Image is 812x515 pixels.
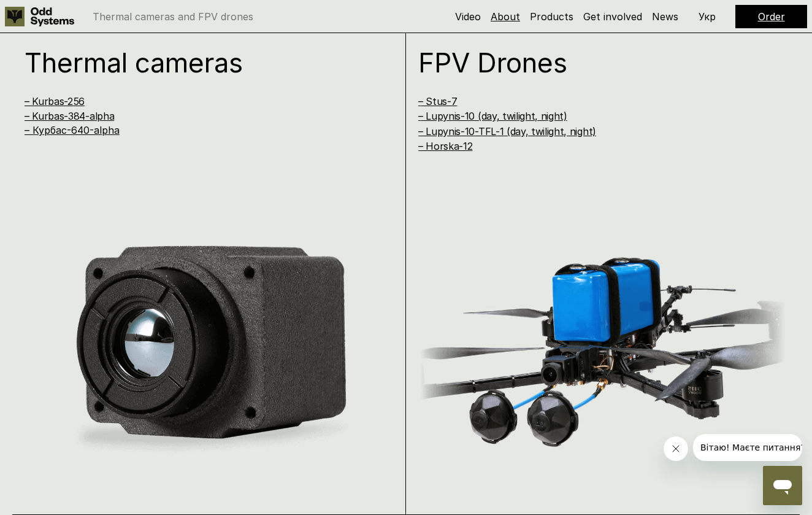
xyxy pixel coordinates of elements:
[93,12,253,21] p: Thermal cameras and FPV drones
[418,110,567,122] a: – Lupynis-10 (day, twilight, night)
[418,49,765,76] h1: FPV Drones
[418,95,457,107] a: – Stus-7
[7,9,112,18] span: Вітаю! Маєте питання?
[693,434,802,461] iframe: Message from company
[652,10,678,23] a: News
[25,110,114,122] a: – Kurbas-384-alpha
[491,10,520,23] a: About
[25,95,85,107] a: – Kurbas-256
[418,140,472,152] a: – Horska-12
[699,12,716,21] p: Укр
[418,125,596,137] a: – Lupynis-10-TFL-1 (day, twilight, night)
[758,10,785,23] a: Order
[583,10,642,23] a: Get involved
[25,49,372,76] h1: Thermal cameras
[763,466,802,505] iframe: Button to launch messaging window
[25,124,120,136] a: – Курбас-640-alpha
[530,10,573,23] a: Products
[664,436,688,461] iframe: Close message
[455,10,481,23] a: Video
